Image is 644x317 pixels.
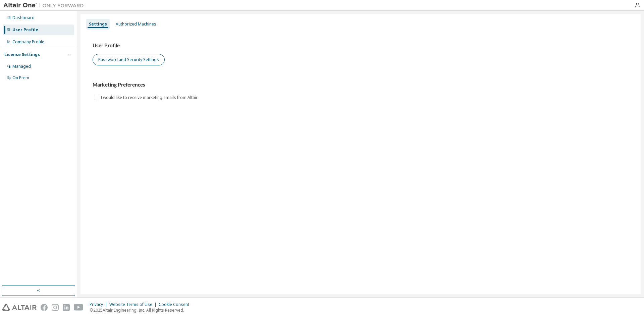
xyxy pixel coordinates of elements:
div: Privacy [90,302,109,307]
img: facebook.svg [41,304,48,311]
label: I would like to receive marketing emails from Altair [101,94,199,102]
h3: User Profile [93,42,629,49]
div: Managed [12,64,31,69]
div: Settings [89,21,107,27]
img: instagram.svg [52,304,59,311]
div: Authorized Machines [116,21,156,27]
div: User Profile [12,27,38,33]
p: © 2025 Altair Engineering, Inc. All Rights Reserved. [90,307,193,313]
button: Password and Security Settings [93,54,165,65]
div: Company Profile [12,39,44,45]
div: Website Terms of Use [109,302,159,307]
div: Dashboard [12,15,35,20]
div: Cookie Consent [159,302,193,307]
img: linkedin.svg [63,304,70,311]
img: Altair One [3,2,87,9]
img: youtube.svg [74,304,84,311]
div: On Prem [12,75,29,81]
img: altair_logo.svg [2,304,37,311]
h3: Marketing Preferences [93,82,629,88]
div: License Settings [4,52,40,57]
